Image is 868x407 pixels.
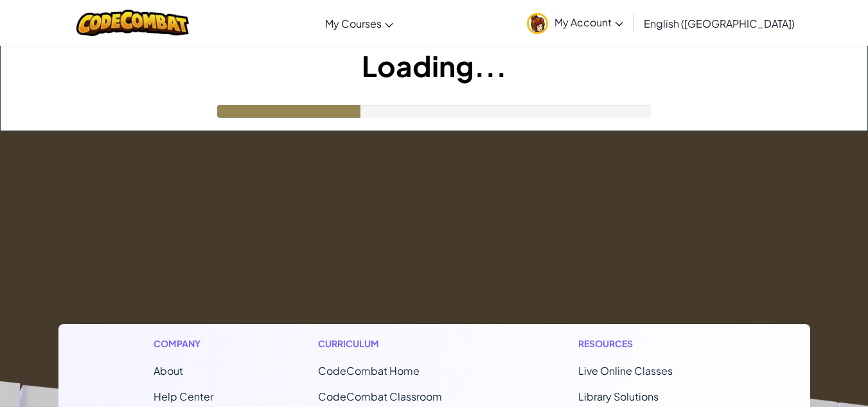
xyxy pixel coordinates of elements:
img: CodeCombat logo [76,10,189,36]
h1: Resources [578,337,715,350]
h1: Loading... [1,46,867,86]
a: About [154,364,183,377]
a: Library Solutions [578,390,659,403]
a: Live Online Classes [578,364,673,377]
a: My Courses [319,6,400,41]
a: Help Center [154,390,213,403]
a: My Account [520,3,630,43]
span: My Courses [325,17,382,30]
img: avatar [527,13,548,34]
h1: Curriculum [318,337,474,350]
a: CodeCombat Classroom [318,390,442,403]
span: My Account [554,15,623,29]
span: English ([GEOGRAPHIC_DATA]) [644,17,795,30]
h1: Company [154,337,213,350]
a: English ([GEOGRAPHIC_DATA]) [637,6,801,41]
span: CodeCombat Home [318,364,420,377]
